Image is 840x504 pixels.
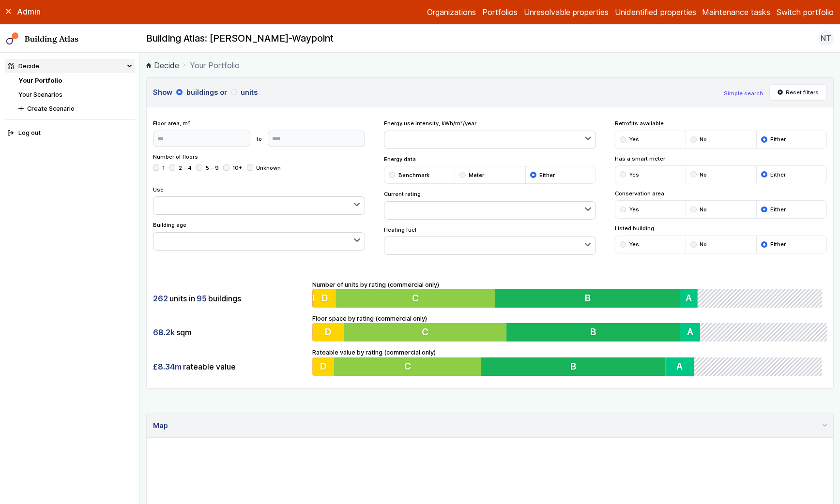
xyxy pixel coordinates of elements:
[18,91,62,98] a: Your Scenarios
[497,289,684,308] button: B
[769,84,827,101] button: Reset filters
[321,292,328,304] span: D
[524,6,609,18] a: Unresolvable properties
[320,360,327,372] span: D
[384,226,596,255] div: Heating fuel
[669,357,698,376] button: A
[680,360,687,372] span: A
[153,87,718,98] h3: Show
[153,186,366,215] div: Use
[15,102,135,116] button: Create Scenario
[615,119,827,127] span: Retrofits available
[702,6,770,18] a: Maintenance tasks
[680,323,700,341] button: A
[684,289,702,308] button: A
[587,292,593,304] span: B
[384,155,596,184] div: Energy data
[384,190,596,220] div: Current rating
[384,119,596,149] div: Energy use intensity, kWh/m²/year
[724,89,763,97] button: Simple search
[153,357,306,376] div: rateable value
[153,323,306,341] div: sqm
[314,289,336,308] button: D
[18,77,62,84] a: Your Portfolio
[615,190,827,197] span: Conservation area
[427,6,476,18] a: Organizations
[153,327,175,338] span: 68.2k
[413,292,420,304] span: C
[312,292,318,304] span: E
[153,153,366,179] div: Number of floors
[482,6,518,18] a: Portfolios
[153,131,366,147] form: to
[687,326,693,338] span: A
[153,289,306,308] div: units in buildings
[818,30,834,46] button: NT
[5,59,135,73] summary: Decide
[147,414,833,438] summary: Map
[312,289,314,308] button: E
[197,293,207,304] span: 95
[405,360,412,372] span: C
[422,326,428,338] span: C
[336,289,497,308] button: C
[190,59,240,71] span: Your Portfolio
[312,357,334,376] button: D
[506,323,680,341] button: B
[334,357,482,376] button: C
[590,326,596,338] span: B
[312,280,827,308] div: Number of units by rating (commercial only)
[615,6,696,18] a: Unidentified properties
[153,293,168,304] span: 262
[482,357,669,376] button: B
[777,6,834,18] button: Switch portfolio
[615,224,827,232] span: Listed building
[689,292,696,304] span: A
[5,126,135,140] button: Log out
[6,32,19,45] img: main-0bbd2752.svg
[146,32,334,45] h2: Building Atlas: [PERSON_NAME]-Waypoint
[153,221,366,251] div: Building age
[153,361,182,372] span: £8.34m
[153,119,366,147] div: Floor area, m²
[615,155,827,163] span: Has a smart meter
[821,32,831,44] span: NT
[146,59,179,71] a: Decide
[573,360,579,372] span: B
[312,323,343,341] button: D
[343,323,506,341] button: C
[312,314,827,342] div: Floor space by rating (commercial only)
[8,61,39,71] div: Decide
[312,348,827,376] div: Rateable value by rating (commercial only)
[324,326,331,338] span: D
